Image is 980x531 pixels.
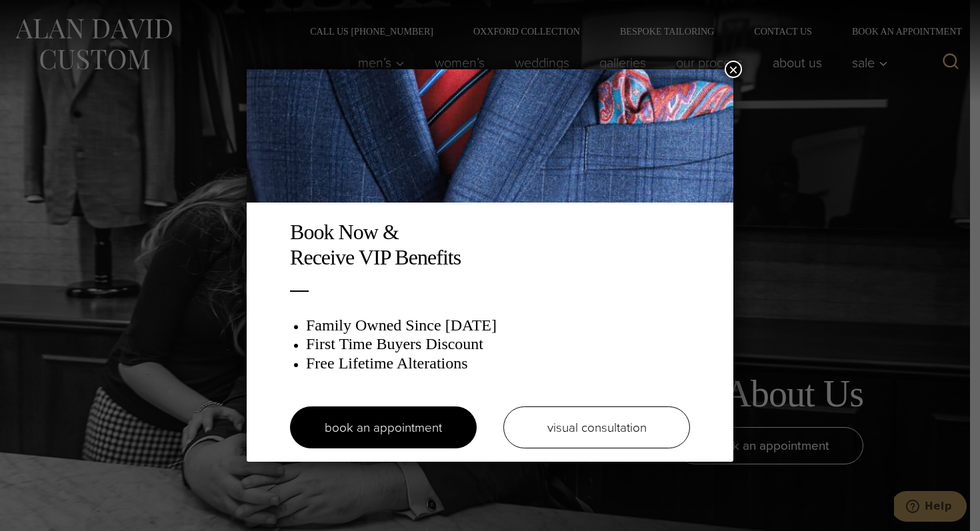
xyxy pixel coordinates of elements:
span: Help [31,9,58,21]
a: visual consultation [503,406,690,448]
h3: First Time Buyers Discount [306,334,690,354]
h3: Free Lifetime Alterations [306,354,690,373]
h2: Book Now & Receive VIP Benefits [290,219,690,270]
h3: Family Owned Since [DATE] [306,316,690,335]
button: Close [725,61,742,78]
a: book an appointment [290,406,477,448]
